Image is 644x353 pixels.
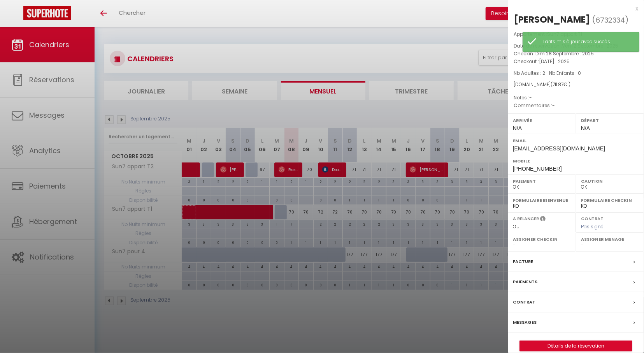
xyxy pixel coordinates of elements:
div: Tarifs mis à jour avec succès [542,38,631,46]
span: [EMAIL_ADDRESS][DOMAIN_NAME] [513,145,605,152]
i: Sélectionner OUI si vous souhaiter envoyer les séquences de messages post-checkout [540,215,546,224]
span: [DATE] . 2025 [539,58,570,65]
label: Formulaire Checkin [581,196,639,204]
p: Commentaires : [514,102,638,109]
label: Caution [581,177,639,185]
label: Assigner Checkin [513,235,571,243]
label: Contrat [581,215,604,221]
span: N/A [513,125,522,131]
p: Date de réservation : [514,42,638,50]
span: Dim 28 Septembre . 2025 [535,50,594,57]
a: Détails de la réservation [520,341,632,351]
p: Checkout : [514,58,638,65]
p: Notes : [514,94,638,102]
div: [PERSON_NAME] [514,13,590,26]
button: Détails de la réservation [519,341,632,351]
div: x [508,4,638,13]
label: Email [513,137,639,145]
span: [PHONE_NUMBER] [513,166,562,172]
span: Pas signé [581,223,604,230]
label: Formulaire Bienvenue [513,196,571,204]
span: Nb Enfants : 0 [549,70,581,76]
label: Facture [513,258,533,266]
label: A relancer [513,215,539,222]
div: [DOMAIN_NAME] [514,81,638,88]
label: Contrat [513,298,535,306]
label: Départ [581,116,639,124]
span: 6732334 [595,15,625,25]
span: Sun7 appart T1 [547,31,582,37]
span: ( ) [592,14,628,25]
label: Mobile [513,157,639,165]
label: Paiements [513,278,537,286]
span: Nb Adultes : 2 - [514,70,581,76]
p: Checkin : [514,50,638,58]
p: Appartement : [514,30,638,38]
span: 711.87 [553,81,563,88]
label: Assigner Menage [581,235,639,243]
span: - [529,94,532,101]
label: Paiement [513,177,571,185]
span: N/A [581,125,590,131]
label: Messages [513,318,537,327]
span: ( € ) [551,81,570,88]
span: - [552,102,555,109]
label: Arrivée [513,116,571,124]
